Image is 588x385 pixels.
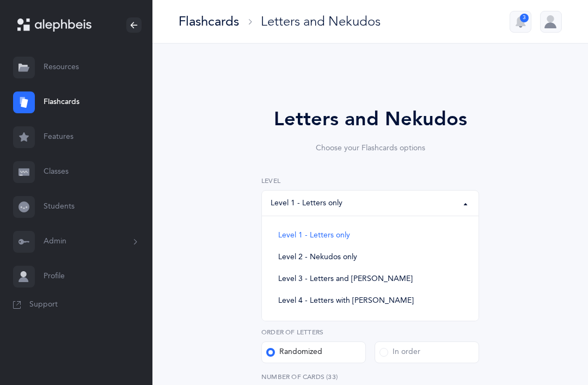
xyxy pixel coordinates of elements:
span: Support [29,300,58,310]
div: In order [379,347,420,358]
span: Level 2 - Nekudos only [278,253,357,262]
div: Level 1 - Letters only [271,198,342,209]
span: Level 3 - Letters and [PERSON_NAME] [278,274,413,284]
button: 3 [510,11,531,33]
div: Letters and Nekudos [261,13,381,30]
span: Level 1 - Letters only [278,231,350,241]
div: Randomized [266,347,322,358]
div: Letters and Nekudos [231,105,510,134]
label: Number of Cards (33) [261,372,479,382]
span: Level 4 - Letters with [PERSON_NAME] [278,296,414,306]
label: Order of letters [261,327,479,337]
div: Choose your Flashcards options [231,143,510,154]
div: Flashcards [179,13,239,30]
label: Level [261,176,479,186]
div: 3 [520,14,529,22]
button: Level 1 - Letters only [261,190,479,216]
